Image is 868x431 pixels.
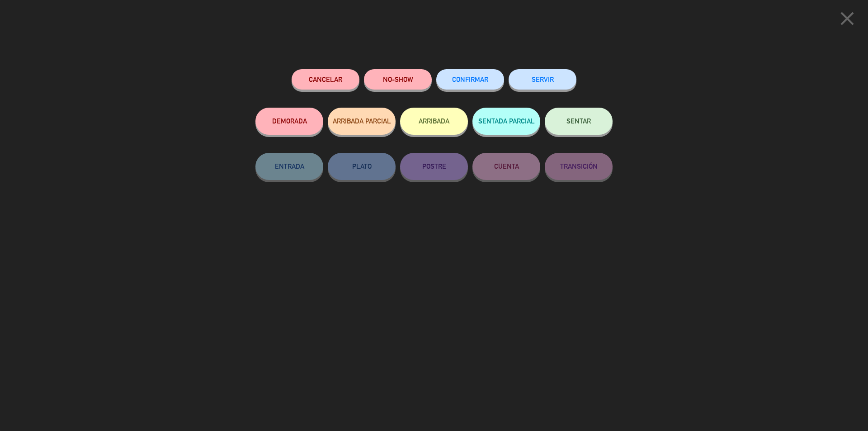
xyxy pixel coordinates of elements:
[292,69,359,90] button: Cancelar
[255,153,323,180] button: ENTRADA
[566,117,591,125] span: SENTAR
[400,108,468,135] button: ARRIBADA
[833,7,861,33] button: close
[400,153,468,180] button: POSTRE
[364,69,432,90] button: NO-SHOW
[436,69,504,90] button: CONFIRMAR
[545,153,613,180] button: TRANSICIÓN
[255,108,323,135] button: DEMORADA
[509,69,576,90] button: SERVIR
[452,76,488,83] span: CONFIRMAR
[545,108,613,135] button: SENTAR
[472,108,540,135] button: SENTADA PARCIAL
[472,153,540,180] button: CUENTA
[328,153,396,180] button: PLATO
[836,7,859,30] i: close
[333,117,391,125] span: ARRIBADA PARCIAL
[328,108,396,135] button: ARRIBADA PARCIAL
